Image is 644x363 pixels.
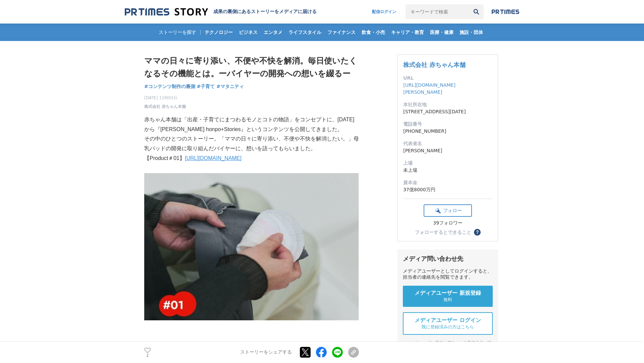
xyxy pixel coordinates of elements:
[261,29,285,35] span: エンタメ
[144,95,186,101] span: [DATE] 11時03分
[365,4,403,19] a: 配信ログイン
[403,101,492,108] dt: 本社所在地
[492,9,519,14] img: prtimes
[422,324,474,330] span: 既に登録済みの方はこちら
[415,290,481,297] span: メディアユーザー 新規登録
[403,179,492,186] dt: 資本金
[325,24,358,41] a: ファイナンス
[125,7,208,16] img: 成果の裏側にあるストーリーをメディアに届ける
[474,229,481,236] button: ？
[202,29,235,35] span: テクノロジー
[388,29,427,35] span: キャリア・教育
[403,140,492,147] dt: 代表者名
[197,83,215,90] a: #子育て
[403,160,492,167] dt: 上場
[403,121,492,128] dt: 電話番号
[403,167,492,174] dd: 未上場
[406,4,469,19] input: キーワードで検索
[125,7,317,16] a: 成果の裏側にあるストーリーをメディアに届ける 成果の裏側にあるストーリーをメディアに届ける
[325,29,358,35] span: ファイナンス
[185,155,241,161] a: [URL][DOMAIN_NAME]
[403,128,492,135] dd: [PHONE_NUMBER]
[424,204,472,217] button: フォロー
[403,286,493,307] a: メディアユーザー 新規登録 無料
[286,29,324,35] span: ライフスタイル
[475,230,480,235] span: ？
[469,4,484,19] button: 検索
[427,24,456,41] a: 医療・健康
[144,83,195,89] span: #コンテンツ制作の裏側
[216,83,244,90] a: #マタニティ
[415,230,471,235] div: フォローするとできること
[427,29,456,35] span: 医療・健康
[144,115,359,134] p: 赤ちゃん本舗は「出産・子育てにまつわるモノとコトの物語」をコンセプトに、[DATE]から『[PERSON_NAME] honpo+Stories』というコンテンツを公開してきました。
[403,75,492,82] dt: URL
[236,29,260,35] span: ビジネス
[261,24,285,41] a: エンタメ
[213,9,317,15] h2: 成果の裏側にあるストーリーをメディアに届ける
[403,147,492,154] dd: [PERSON_NAME]
[403,186,492,193] dd: 37億8000万円
[236,24,260,41] a: ビジネス
[403,312,493,335] a: メディアユーザー ログイン 既に登録済みの方はこちら
[403,61,466,68] a: 株式会社 赤ちゃん本舗
[359,24,388,41] a: 飲食・小売
[403,108,492,115] dd: [STREET_ADDRESS][DATE]
[457,24,486,41] a: 施設・団体
[144,173,359,321] img: thumbnail_1b444bc0-62eb-11f0-97c3-0d1d89e4d68a.jpg
[144,54,359,80] h1: ママの日々に寄り添い、不便や不快を解消。毎日使いたくなるその機能とは。ーバイヤーの開発への想いを綴るー
[388,24,427,41] a: キャリア・教育
[443,297,452,303] span: 無料
[202,24,235,41] a: テクノロジー
[197,83,215,89] span: #子育て
[286,24,324,41] a: ライフスタイル
[403,255,493,263] div: メディア問い合わせ先
[457,29,486,35] span: 施設・団体
[415,317,481,324] span: メディアユーザー ログイン
[359,29,388,35] span: 飲食・小売
[144,154,359,163] p: 【Product＃01】
[144,134,359,154] p: その中のひとつのストーリー。「ママの日々に寄り添い、不便や不快を解消したい。」母乳パッドの開発に取り組んだバイヤーに、想いを語ってもらいました。
[240,350,292,356] p: ストーリーをシェアする
[144,83,195,90] a: #コンテンツ制作の裏側
[403,268,493,280] div: メディアユーザーとしてログインすると、担当者の連絡先を閲覧できます。
[403,82,455,95] a: [URL][DOMAIN_NAME][PERSON_NAME]
[216,83,244,89] span: #マタニティ
[144,104,186,110] a: 株式会社 赤ちゃん本舗
[144,354,151,357] p: 2
[424,220,472,226] div: 39フォロワー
